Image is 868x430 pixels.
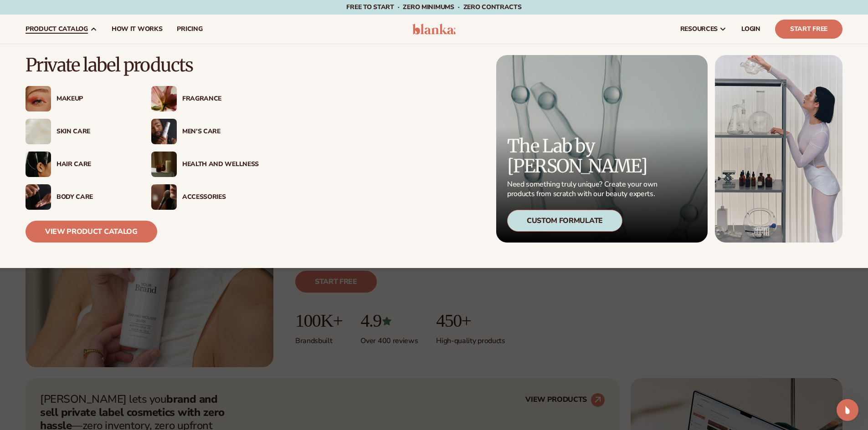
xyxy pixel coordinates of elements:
img: Candles and incense on table. [151,152,177,177]
a: Microscopic product formula. The Lab by [PERSON_NAME] Need something truly unique? Create your ow... [496,55,708,243]
span: resources [680,25,718,33]
a: Female with makeup brush. Accessories [151,184,259,210]
span: How It Works [112,25,163,33]
img: Female with makeup brush. [151,184,177,210]
a: Start Free [775,20,842,39]
div: Makeup [56,95,133,103]
div: Open Intercom Messenger [837,399,858,421]
img: Female hair pulled back with clips. [26,152,51,177]
span: pricing [177,25,202,33]
a: Cream moisturizer swatch. Skin Care [26,119,133,144]
img: logo [412,24,456,35]
a: Male hand applying moisturizer. Body Care [26,184,133,210]
div: Body Care [56,193,133,201]
a: Female hair pulled back with clips. Hair Care [26,152,133,177]
img: Female with glitter eye makeup. [26,86,51,111]
span: Free to start · ZERO minimums · ZERO contracts [346,3,521,11]
span: LOGIN [741,25,760,33]
img: Pink blooming flower. [151,86,177,111]
a: Female with glitter eye makeup. Makeup [26,86,133,111]
a: Candles and incense on table. Health And Wellness [151,152,259,177]
a: Male holding moisturizer bottle. Men’s Care [151,119,259,144]
a: pricing [169,15,210,44]
a: How It Works [104,15,170,44]
img: Male hand applying moisturizer. [26,184,51,210]
div: Hair Care [56,161,133,168]
a: LOGIN [734,15,768,44]
a: resources [673,15,734,44]
div: Accessories [182,193,259,201]
div: Custom Formulate [507,210,622,232]
img: Male holding moisturizer bottle. [151,119,177,144]
a: Pink blooming flower. Fragrance [151,86,259,111]
p: The Lab by [PERSON_NAME] [507,136,660,176]
div: Fragrance [182,95,259,103]
p: Private label products [26,55,259,75]
span: product catalog [26,25,88,33]
img: Cream moisturizer swatch. [26,119,51,144]
p: Need something truly unique? Create your own products from scratch with our beauty experts. [507,180,660,199]
div: Men’s Care [182,128,259,136]
img: Female in lab with equipment. [715,55,842,243]
div: Health And Wellness [182,161,259,168]
a: View Product Catalog [26,221,157,243]
div: Skin Care [56,128,133,136]
a: product catalog [18,15,104,44]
